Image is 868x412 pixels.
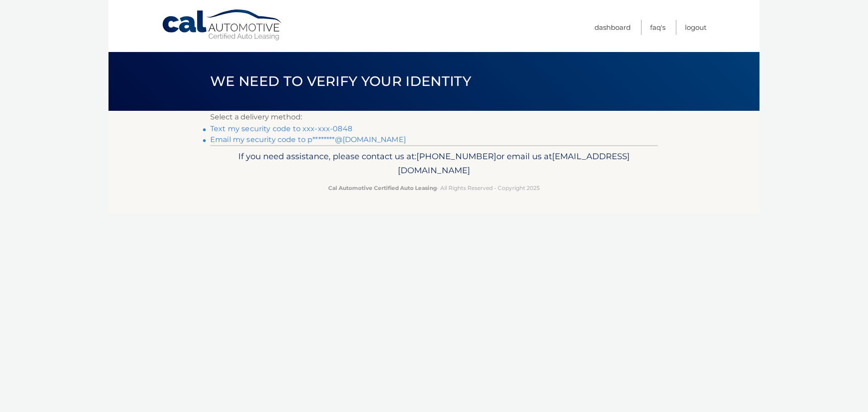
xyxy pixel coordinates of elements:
span: [PHONE_NUMBER] [416,151,496,161]
strong: Cal Automotive Certified Auto Leasing [328,185,437,191]
a: FAQ's [650,20,665,35]
a: Cal Automotive [161,9,283,41]
a: Dashboard [594,20,631,35]
p: - All Rights Reserved - Copyright 2025 [216,183,652,193]
p: If you need assistance, please contact us at: or email us at [216,149,652,178]
a: Text my security code to xxx-xxx-0848 [210,124,352,133]
a: Logout [685,20,707,35]
p: Select a delivery method: [210,111,658,123]
span: We need to verify your identity [210,73,471,90]
a: Email my security code to p********@[DOMAIN_NAME] [210,135,406,144]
